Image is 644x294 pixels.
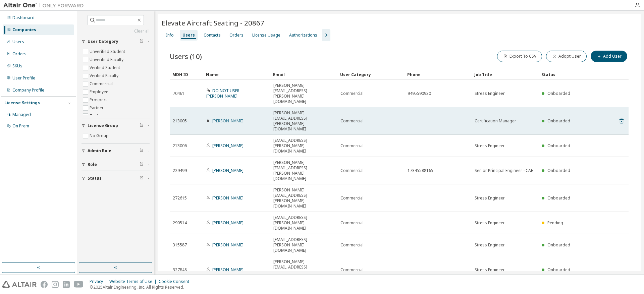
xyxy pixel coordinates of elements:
a: DO NOT USER [PERSON_NAME] [206,88,239,99]
a: [PERSON_NAME] [212,220,244,226]
div: Users [12,39,24,45]
label: No Group [90,132,110,140]
a: [PERSON_NAME] [212,195,244,201]
div: On Prem [12,123,29,129]
span: Stress Engineer [475,220,505,226]
span: 327848 [173,267,187,273]
span: Stress Engineer [475,267,505,273]
span: [EMAIL_ADDRESS][PERSON_NAME][DOMAIN_NAME] [273,138,334,154]
span: User Category [88,39,118,44]
div: License Settings [4,100,40,106]
span: [PERSON_NAME][EMAIL_ADDRESS][PERSON_NAME][DOMAIN_NAME] [273,110,334,132]
a: Clear all [82,28,150,34]
div: User Category [340,69,402,80]
img: facebook.svg [41,281,48,288]
span: 229499 [173,168,187,173]
div: MDH ID [172,69,201,80]
div: Phone [407,69,469,80]
div: Company Profile [12,87,44,93]
span: Onboarded [547,242,570,248]
div: Users [182,33,195,38]
button: License Group [82,118,150,133]
span: Commercial [340,220,364,226]
span: 70461 [173,91,184,96]
div: User Profile [12,75,35,81]
span: Commercial [340,168,364,173]
span: Stress Engineer [475,91,505,96]
span: 17345588165 [408,168,433,173]
label: Trial [90,112,99,120]
div: License Usage [252,33,280,38]
div: Privacy [90,279,109,284]
span: Senior Principal Engineer - CAE [475,168,533,173]
span: Clear filter [140,162,144,167]
span: Onboarded [547,91,570,96]
div: Job Title [474,69,536,80]
label: Prospect [90,96,108,104]
span: Users (10) [170,52,202,61]
button: Admin Role [82,143,150,158]
span: Clear filter [140,39,144,44]
label: Verified Faculty [90,72,120,80]
label: Commercial [90,80,114,88]
label: Unverified Student [90,48,126,56]
span: Onboarded [547,143,570,149]
span: Commercial [340,267,364,273]
div: Companies [12,27,36,33]
span: Pending [547,220,563,226]
span: [EMAIL_ADDRESS][PERSON_NAME][DOMAIN_NAME] [273,215,334,231]
a: [PERSON_NAME] [212,267,244,273]
div: Info [166,33,174,38]
span: Clear filter [140,123,144,128]
div: SKUs [12,63,22,69]
button: Export To CSV [497,51,542,62]
img: linkedin.svg [63,281,70,288]
span: 213005 [173,118,187,124]
button: User Category [82,34,150,49]
span: Commercial [340,195,364,201]
label: Verified Student [90,64,121,72]
span: Onboarded [547,168,570,173]
span: Clear filter [140,148,144,154]
span: 290514 [173,220,187,226]
img: altair_logo.svg [2,281,37,288]
div: Status [541,69,588,80]
span: Certification Manager [475,118,516,124]
span: Commercial [340,91,364,96]
div: Email [273,69,335,80]
span: Role [88,162,97,167]
div: Orders [229,33,244,38]
div: Orders [12,51,26,57]
div: Managed [12,112,31,117]
img: Altair One [3,2,87,9]
button: Adopt User [546,51,587,62]
div: Contacts [204,33,221,38]
label: Partner [90,104,105,112]
span: Admin Role [88,148,111,154]
span: [EMAIL_ADDRESS][PERSON_NAME][DOMAIN_NAME] [273,237,334,253]
span: Stress Engineer [475,143,505,149]
a: [PERSON_NAME] [212,168,244,173]
span: Commercial [340,242,364,248]
p: © 2025 Altair Engineering, Inc. All Rights Reserved. [90,284,193,290]
img: youtube.svg [74,281,84,288]
span: Status [88,176,102,181]
span: [PERSON_NAME][EMAIL_ADDRESS][PERSON_NAME][DOMAIN_NAME] [273,160,334,181]
img: instagram.svg [52,281,59,288]
button: Role [82,157,150,172]
a: [PERSON_NAME] [212,242,244,248]
span: Clear filter [140,176,144,181]
span: Commercial [340,143,364,149]
span: Onboarded [547,195,570,201]
span: Stress Engineer [475,195,505,201]
div: Cookie Consent [159,279,193,284]
span: [PERSON_NAME][EMAIL_ADDRESS][PERSON_NAME][DOMAIN_NAME] [273,259,334,281]
label: Employee [90,88,110,96]
span: Onboarded [547,118,570,124]
button: Add User [591,51,627,62]
div: Authorizations [289,33,317,38]
span: Stress Engineer [475,242,505,248]
span: 9495590930 [408,91,431,96]
span: License Group [88,123,118,128]
span: Onboarded [547,267,570,273]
